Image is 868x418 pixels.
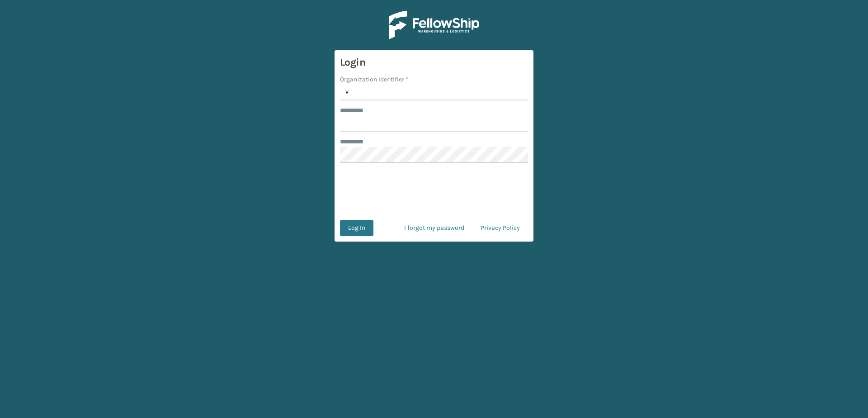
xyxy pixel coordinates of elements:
[340,220,373,236] button: Log In
[389,11,479,39] img: Logo
[340,56,528,69] h3: Login
[472,220,528,236] a: Privacy Policy
[340,75,408,84] label: Organization Identifier
[396,220,472,236] a: I forgot my password
[365,174,503,209] iframe: reCAPTCHA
